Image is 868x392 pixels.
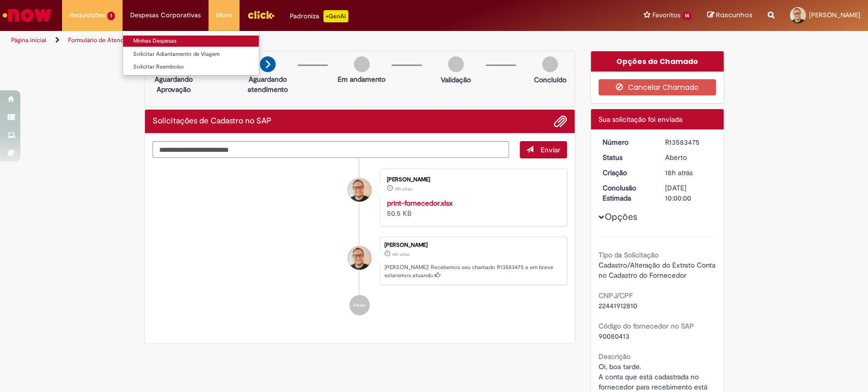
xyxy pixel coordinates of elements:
[153,237,567,285] li: Paulo Cesar Ferrari Junior
[665,168,693,177] span: 18h atrás
[153,117,272,126] h2: Solicitações de Cadastro no SAP Histórico de tíquete
[384,264,561,279] p: [PERSON_NAME]! Recebemos seu chamado R13583475 e em breve estaremos atuando.
[243,74,292,94] p: Aguardando atendimento
[123,61,259,73] a: Solicitar Reembolso
[598,79,716,95] button: Cancelar Chamado
[348,246,371,270] div: Paulo Cesar Ferrari Junior
[130,10,201,20] span: Despesas Corporativas
[8,31,571,50] ul: Trilhas de página
[395,186,412,192] span: 18h atrás
[338,74,385,84] p: Em andamento
[595,183,657,203] dt: Conclusão Estimada
[68,36,143,44] a: Formulário de Atendimento
[598,352,631,361] b: Descrição
[260,56,276,72] img: arrow-next.png
[153,158,567,326] ul: Histórico de tíquete
[598,301,637,310] span: 22441912810
[441,75,471,85] p: Validação
[595,152,657,162] dt: Status
[70,10,105,20] span: Requisições
[392,251,410,257] time: 30/09/2025 18:04:39
[107,12,115,20] span: 1
[290,10,348,22] div: Padroniza
[348,178,371,202] div: Paulo Cesar Ferrari Junior
[665,168,693,177] time: 30/09/2025 18:04:39
[682,12,692,20] span: 14
[598,260,717,280] span: Cadastro/Alteração do Extrato Conta no Cadastro do Fornecedor
[387,177,556,183] div: [PERSON_NAME]
[716,10,753,20] span: Rascunhos
[598,115,682,124] span: Sua solicitação foi enviada
[541,145,560,154] span: Enviar
[542,56,558,72] img: img-circle-grey.png
[323,10,348,22] p: +GenAi
[533,75,566,85] p: Concluído
[11,36,46,44] a: Página inicial
[387,198,556,218] div: 50.5 KB
[707,11,753,20] a: Rascunhos
[652,10,680,20] span: Favoritos
[598,250,659,259] b: Tipo da Solicitação
[665,183,712,203] div: [DATE] 10:00:00
[395,186,412,192] time: 30/09/2025 18:04:27
[1,5,53,25] img: ServiceNow
[247,7,275,22] img: click_logo_yellow_360x200.png
[598,332,630,341] span: 90080413
[665,152,712,162] div: Aberto
[595,137,657,147] dt: Número
[354,56,370,72] img: img-circle-grey.png
[392,251,410,257] span: 18h atrás
[216,10,232,20] span: More
[598,291,633,300] b: CNPJ/CPF
[591,51,724,72] div: Opções do Chamado
[665,168,712,178] div: 30/09/2025 18:04:39
[123,30,259,76] ul: Despesas Corporativas
[448,56,464,72] img: img-circle-grey.png
[665,137,712,147] div: R13583475
[598,321,694,331] b: Código do fornecedor no SAP
[153,141,510,158] textarea: Digite sua mensagem aqui...
[123,36,259,47] a: Minhas Despesas
[387,199,453,208] a: print-fornecedor.xlsx
[554,115,567,128] button: Adicionar anexos
[149,74,198,94] p: Aguardando Aprovação
[123,49,259,60] a: Solicitar Adiantamento de Viagem
[520,141,567,158] button: Enviar
[809,11,860,19] span: [PERSON_NAME]
[384,242,561,248] div: [PERSON_NAME]
[595,168,657,178] dt: Criação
